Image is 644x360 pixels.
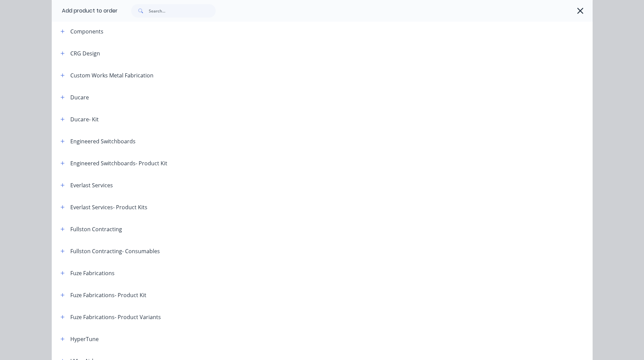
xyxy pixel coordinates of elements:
[70,159,167,167] div: Engineered Switchboards- Product Kit
[70,71,153,79] div: Custom Works Metal Fabrication
[70,93,89,101] div: Ducare
[70,203,147,211] div: Everlast Services- Product Kits
[70,49,100,57] div: CRG Design
[70,247,160,255] div: Fullston Contracting- Consumables
[149,4,216,18] input: Search...
[70,269,115,277] div: Fuze Fabrications
[70,335,99,343] div: HyperTune
[70,225,122,233] div: Fullston Contracting
[70,115,99,123] div: Ducare- Kit
[70,291,146,299] div: Fuze Fabrications- Product Kit
[70,313,161,321] div: Fuze Fabrications- Product Variants
[70,137,136,145] div: Engineered Switchboards
[70,181,113,189] div: Everlast Services
[70,27,103,35] div: Components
